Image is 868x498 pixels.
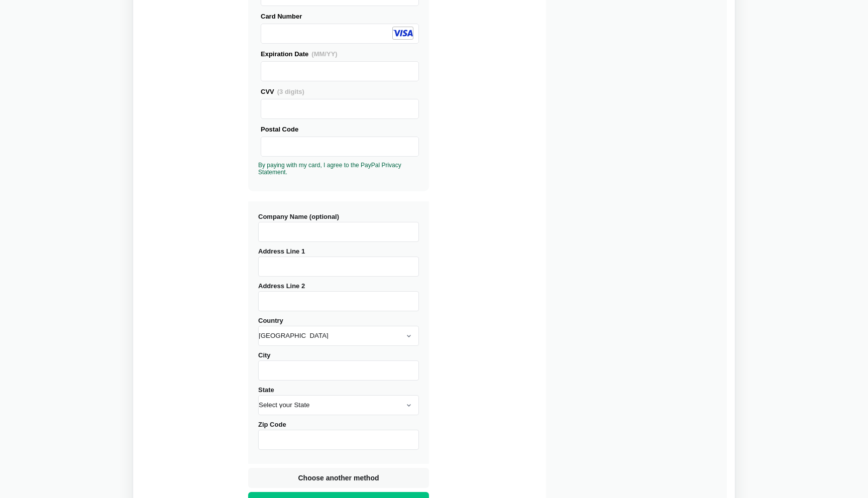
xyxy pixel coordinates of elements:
[261,11,419,22] div: Card Number
[265,137,414,156] iframe: Secure Credit Card Frame - Postal Code
[258,257,419,277] input: Address Line 1
[258,360,419,381] input: City
[258,351,419,381] label: City
[258,326,419,346] select: Country
[258,222,419,242] input: Company Name (optional)
[258,282,419,311] label: Address Line 2
[258,213,419,242] label: Company Name (optional)
[261,49,419,59] div: Expiration Date
[296,473,381,483] span: Choose another method
[258,386,419,415] label: State
[265,99,414,118] iframe: Secure Credit Card Frame - CVV
[261,86,419,97] div: CVV
[258,162,401,176] a: By paying with my card, I agree to the PayPal Privacy Statement.
[265,24,414,43] iframe: Secure Credit Card Frame - Credit Card Number
[258,395,419,415] select: State
[258,291,419,311] input: Address Line 2
[258,317,419,346] label: Country
[277,88,304,95] span: (3 digits)
[261,124,419,135] div: Postal Code
[258,430,419,450] input: Zip Code
[258,247,419,277] label: Address Line 1
[265,62,414,81] iframe: Secure Credit Card Frame - Expiration Date
[248,468,429,488] button: Choose another method
[258,421,419,450] label: Zip Code
[311,50,337,58] span: (MM/YY)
